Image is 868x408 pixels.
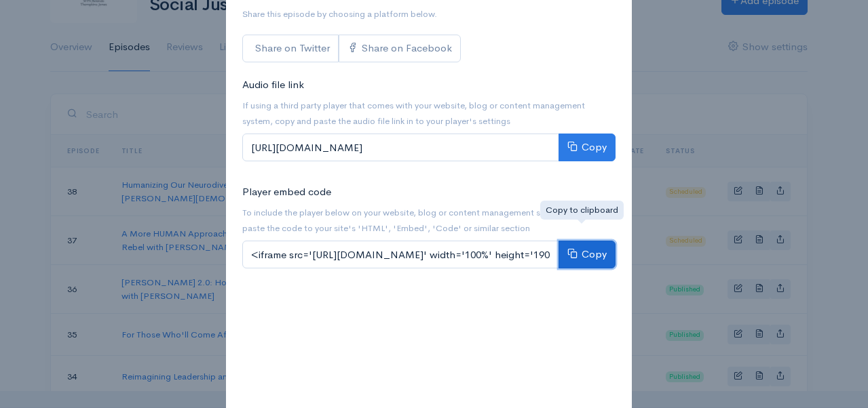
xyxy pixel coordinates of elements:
small: If using a third party player that comes with your website, blog or content management system, co... [242,100,585,127]
input: <iframe src='[URL][DOMAIN_NAME]' width='100%' height='190' frameborder='0' scrolling='no' seamles... [242,241,559,268]
input: [URL][DOMAIN_NAME] [242,134,559,161]
label: Player embed code [242,184,331,200]
div: Social sharing links [242,35,461,62]
div: Copy to clipboard [540,201,624,220]
label: Audio file link [242,77,304,93]
a: Share on Facebook [339,35,461,62]
small: Share this episode by choosing a platform below. [242,8,437,20]
button: Copy [559,134,616,161]
small: To include the player below on your website, blog or content management system, copy and paste th... [242,207,605,234]
button: Copy [559,241,616,268]
a: Share on Twitter [242,35,339,62]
